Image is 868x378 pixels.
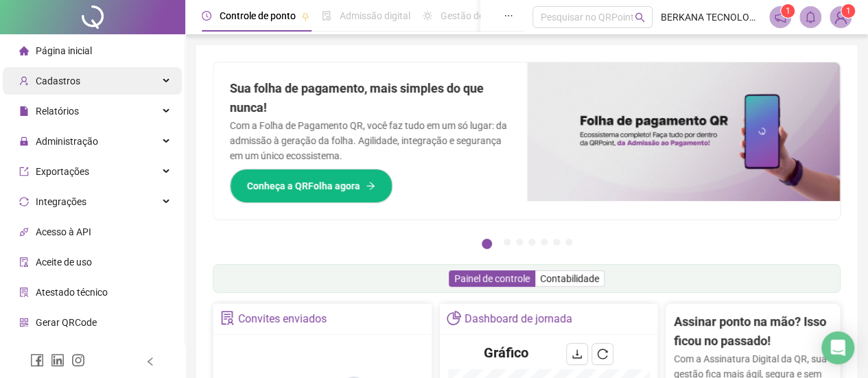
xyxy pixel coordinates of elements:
[230,118,511,163] p: Com a Folha de Pagamento QR, você faz tudo em um só lugar: da admissão à geração da folha. Agilid...
[504,11,513,21] span: ellipsis
[482,239,492,249] button: 1
[36,257,92,268] span: Aceite de uso
[230,169,392,203] button: Conheça a QRFolha agora
[220,311,235,325] span: solution
[19,137,29,146] span: lock
[804,11,817,23] span: bell
[301,12,309,21] span: pushpin
[71,353,85,367] span: instagram
[553,239,560,246] button: 6
[19,227,29,237] span: api
[447,311,461,325] span: pie-chart
[540,273,599,284] span: Contabilidade
[202,11,211,21] span: clock-circle
[516,239,523,246] button: 3
[36,196,86,207] span: Integrações
[484,343,528,362] h4: Gráfico
[30,353,44,367] span: facebook
[19,197,29,206] span: sync
[504,239,511,246] button: 2
[661,10,761,25] span: BERKANA TECNOLOGIA EM SEGURANÇA LTDA
[423,11,432,21] span: sun
[19,106,29,116] span: file
[36,136,98,147] span: Administração
[230,79,511,118] h2: Sua folha de pagamento, mais simples do que nunca!
[635,12,645,23] span: search
[572,349,583,359] span: download
[441,10,510,21] span: Gestão de férias
[841,4,855,18] sup: Atualize o seu contato no menu Meus Dados
[145,357,155,366] span: left
[674,312,832,351] h2: Assinar ponto na mão? Isso ficou no passado!
[322,11,331,21] span: file-done
[565,239,572,246] button: 7
[51,353,64,367] span: linkedin
[821,331,854,364] div: Open Intercom Messenger
[19,76,29,86] span: user-add
[528,239,535,246] button: 4
[774,11,786,23] span: notification
[36,106,79,117] span: Relatórios
[36,45,92,56] span: Página inicial
[36,287,108,298] span: Atestado técnico
[36,75,80,86] span: Cadastros
[220,10,296,21] span: Controle de ponto
[19,257,29,267] span: audit
[830,7,851,27] img: 66035
[454,273,530,284] span: Painel de controle
[19,167,29,176] span: export
[36,317,97,328] span: Gerar QRCode
[238,307,327,331] div: Convites enviados
[366,181,375,191] span: arrow-right
[340,10,410,21] span: Admissão digital
[36,166,89,177] span: Exportações
[541,239,548,246] button: 5
[19,287,29,297] span: solution
[465,307,572,331] div: Dashboard de jornada
[846,6,851,16] span: 1
[527,62,841,201] img: banner%2F8d14a306-6205-4263-8e5b-06e9a85ad873.png
[19,46,29,56] span: home
[781,4,795,18] sup: 1
[597,349,608,359] span: reload
[786,6,790,16] span: 1
[247,178,360,193] span: Conheça a QRFolha agora
[36,226,91,237] span: Acesso à API
[19,318,29,327] span: qrcode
